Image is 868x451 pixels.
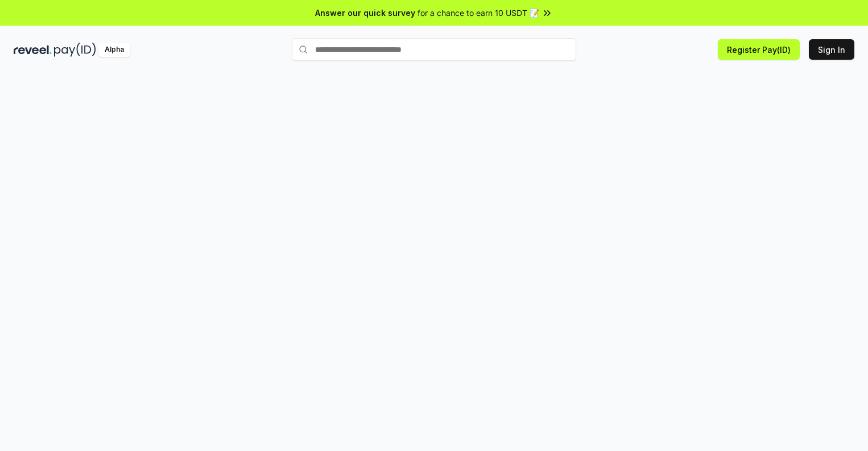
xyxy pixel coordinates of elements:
[718,39,800,60] button: Register Pay(ID)
[809,39,854,60] button: Sign In
[315,7,415,19] span: Answer our quick survey
[54,43,96,57] img: pay_id
[14,43,52,57] img: reveel_dark
[98,43,130,57] div: Alpha
[418,7,539,19] span: for a chance to earn 10 USDT 📝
